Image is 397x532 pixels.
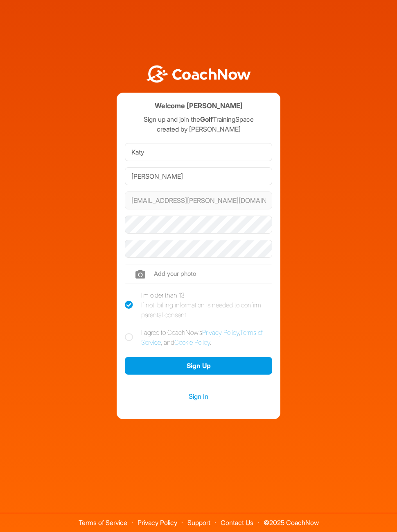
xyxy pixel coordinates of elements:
[125,327,272,347] label: I agree to CoachNow's , , and .
[174,338,210,346] a: Cookie Policy
[155,101,243,111] h4: Welcome [PERSON_NAME]
[187,518,210,527] a: Support
[125,167,272,185] input: Last Name
[125,357,272,375] button: Sign Up
[259,513,323,526] span: © 2025 CoachNow
[125,114,272,124] p: Sign up and join the TrainingSpace
[145,65,252,83] img: BwLJSsUCoWCh5upNqxVrqldRgqLPVwmV24tXu5FoVAoFEpwwqQ3VIfuoInZCoVCoTD4vwADAC3ZFMkVEQFDAAAAAElFTkSuQmCC
[141,300,272,320] div: If not, billing information is needed to confirm parental consent.
[79,518,127,527] a: Terms of Service
[138,518,177,527] a: Privacy Policy
[125,143,272,161] input: First Name
[125,124,272,134] p: created by [PERSON_NAME]
[141,328,263,346] a: Terms of Service
[200,115,213,123] strong: Golf
[221,518,253,527] a: Contact Us
[125,191,272,209] input: Email
[125,391,272,402] a: Sign In
[141,290,272,320] div: I'm older than 13
[202,328,239,336] a: Privacy Policy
